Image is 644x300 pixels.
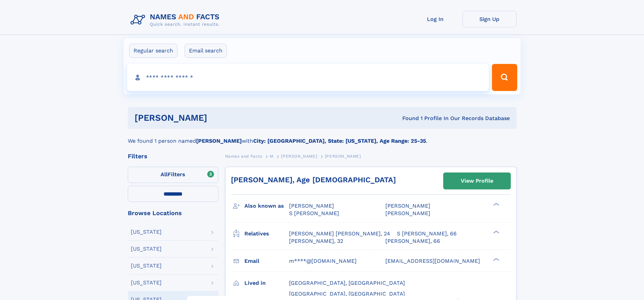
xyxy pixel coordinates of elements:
[492,230,500,234] div: ❯
[289,291,405,297] span: [GEOGRAPHIC_DATA], [GEOGRAPHIC_DATA]
[492,257,500,261] div: ❯
[161,171,168,178] span: All
[231,176,396,184] a: [PERSON_NAME], Age [DEMOGRAPHIC_DATA]
[128,129,517,145] div: We found 1 person named with .
[244,277,289,289] h3: Lived in
[253,138,426,144] b: City: [GEOGRAPHIC_DATA], State: [US_STATE], Age Range: 25-35
[128,167,218,183] label: Filters
[128,11,225,29] img: Logo Names and Facts
[408,11,462,27] a: Log In
[289,230,390,237] a: [PERSON_NAME] [PERSON_NAME], 24
[131,246,162,252] div: [US_STATE]
[385,258,480,264] span: [EMAIL_ADDRESS][DOMAIN_NAME]
[281,152,317,160] a: [PERSON_NAME]
[385,210,430,216] span: [PERSON_NAME]
[129,44,177,58] label: Regular search
[385,237,440,245] a: [PERSON_NAME], 66
[244,200,289,212] h3: Also known as
[289,237,343,245] a: [PERSON_NAME], 32
[135,114,305,122] h1: [PERSON_NAME]
[270,154,273,159] span: M
[397,230,457,237] a: S [PERSON_NAME], 66
[131,263,162,269] div: [US_STATE]
[131,229,162,235] div: [US_STATE]
[196,138,242,144] b: [PERSON_NAME]
[462,11,517,27] a: Sign Up
[127,64,489,91] input: search input
[244,228,289,239] h3: Relatives
[128,210,218,216] div: Browse Locations
[492,202,500,207] div: ❯
[289,203,334,209] span: [PERSON_NAME]
[244,255,289,267] h3: Email
[281,154,317,159] span: [PERSON_NAME]
[289,280,405,286] span: [GEOGRAPHIC_DATA], [GEOGRAPHIC_DATA]
[225,152,262,160] a: Names and Facts
[385,203,430,209] span: [PERSON_NAME]
[444,173,510,189] a: View Profile
[461,173,493,189] div: View Profile
[131,280,162,285] div: [US_STATE]
[492,64,517,91] button: Search Button
[305,115,510,122] div: Found 1 Profile In Our Records Database
[270,152,273,160] a: M
[325,154,361,159] span: [PERSON_NAME]
[128,153,218,159] div: Filters
[289,210,339,216] span: S [PERSON_NAME]
[185,44,227,58] label: Email search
